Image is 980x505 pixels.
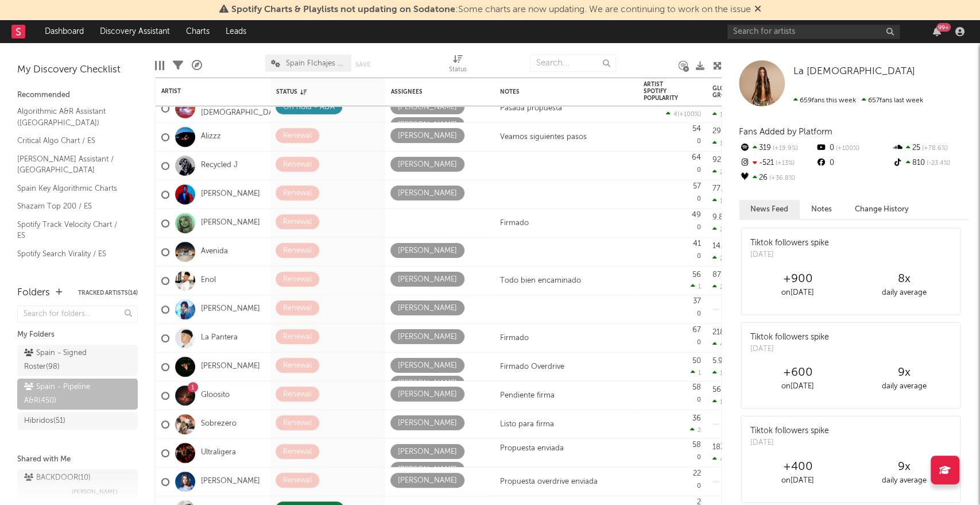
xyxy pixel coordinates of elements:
[92,20,178,43] a: Discovery Assistant
[17,218,126,242] a: Spotify Track Velocity Chart / ES
[793,66,915,78] a: La [DEMOGRAPHIC_DATA]
[201,362,260,372] a: [PERSON_NAME]
[712,156,731,163] div: 92.8k
[712,254,732,261] div: 2.7k
[201,391,230,400] a: Gloosito
[698,370,701,376] span: 1
[17,88,138,102] div: Recommended
[692,211,701,219] div: 49
[745,272,851,286] div: +900
[283,244,312,258] div: Renewal
[17,200,126,213] a: Shazam Top 200 / ES
[17,328,138,342] div: My Folders
[398,474,457,488] div: [PERSON_NAME]
[750,249,829,261] div: [DATE]
[78,290,138,296] button: Tracked Artists(14)
[17,105,126,129] a: Algorithmic A&R Assistant ([GEOGRAPHIC_DATA])
[739,156,815,171] div: -521
[398,302,457,315] div: [PERSON_NAME]
[231,5,751,14] span: : Some charts are now updating. We are continuing to work on the issue
[398,273,457,287] div: [PERSON_NAME]
[745,286,851,300] div: on [DATE]
[201,276,216,286] a: Enol
[17,248,126,260] a: Spotify Search Virality / ES
[398,118,457,132] div: [PERSON_NAME]
[17,469,138,500] a: BACKDOOR(10)[PERSON_NAME]
[276,88,351,95] div: Status
[644,81,684,102] div: Artist Spotify Popularity
[712,369,735,376] div: 1.54k
[17,63,138,77] div: My Discovery Checklist
[834,145,859,152] span: +100 %
[892,156,969,171] div: 810
[851,474,957,488] div: daily average
[398,187,457,201] div: [PERSON_NAME]
[815,156,892,171] div: 0
[851,286,957,300] div: daily average
[644,123,701,151] div: 0
[712,213,732,221] div: 9.84k
[72,485,118,499] span: [PERSON_NAME]
[768,175,795,182] span: +36.8 %
[201,132,221,142] a: Alizzz
[17,379,138,410] a: Spain - Pipeline A&R(450)
[851,272,957,286] div: 8 x
[37,20,92,43] a: Dashboard
[283,388,312,402] div: Renewal
[745,366,851,380] div: +600
[283,101,335,114] div: On hold - ADA
[750,437,829,449] div: [DATE]
[692,384,701,391] div: 58
[815,141,892,156] div: 0
[494,276,587,286] div: Todo bien encaminado
[712,196,734,204] div: 17.1k
[398,463,457,477] div: [PERSON_NAME]
[17,182,126,195] a: Spain Key Algorithmic Charts
[24,414,65,428] div: Hibridos ( 51 )
[892,141,969,156] div: 25
[283,474,312,488] div: Renewal
[398,244,457,258] div: [PERSON_NAME]
[644,468,701,496] div: 0
[644,209,701,237] div: 0
[201,190,260,199] a: [PERSON_NAME]
[398,158,457,172] div: [PERSON_NAME]
[793,97,923,104] span: 657 fans last week
[398,330,457,344] div: [PERSON_NAME]
[494,391,560,400] div: Pendiente firma
[201,161,238,171] a: Recycled J
[712,386,731,393] div: 56.8k
[17,413,138,430] a: Hibridos(51)
[774,160,795,167] span: +13 %
[283,330,312,344] div: Renewal
[851,366,957,380] div: 9 x
[750,237,829,249] div: Tiktok followers spike
[693,240,701,248] div: 41
[500,88,615,95] div: Notes
[712,398,735,405] div: 16.7k
[398,129,457,143] div: [PERSON_NAME]
[398,359,457,373] div: [PERSON_NAME]
[754,5,761,14] span: Dismiss
[283,129,312,143] div: Renewal
[178,20,218,43] a: Charts
[398,101,457,114] div: [PERSON_NAME]
[155,49,164,82] div: Edit Columns
[851,460,957,474] div: 9 x
[283,302,312,315] div: Renewal
[843,200,920,219] button: Change History
[494,219,534,228] div: Firmado
[936,23,951,32] div: 99 +
[692,415,701,422] div: 36
[494,133,592,142] div: Veamos siguientes pasos
[745,474,851,488] div: on [DATE]
[793,97,856,104] span: 659 fans this week
[750,425,829,437] div: Tiktok followers spike
[283,273,312,287] div: Renewal
[750,331,829,344] div: Tiktok followers spike
[283,445,312,459] div: Renewal
[692,154,701,161] div: 64
[693,183,701,190] div: 57
[355,61,370,68] button: Save
[201,448,236,458] a: Ultraligera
